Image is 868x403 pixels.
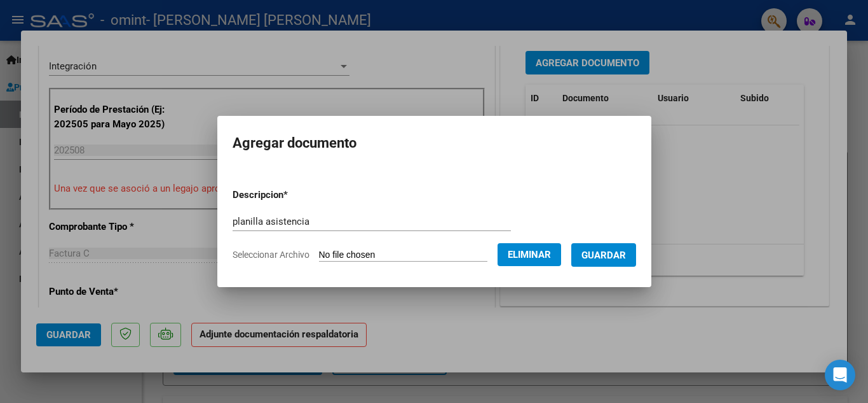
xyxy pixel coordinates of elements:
button: Guardar [571,243,636,267]
h2: Agregar documento [233,131,636,155]
div: Open Intercom Messenger [825,360,855,390]
span: Seleccionar Archivo [233,250,309,260]
button: Eliminar [498,243,561,266]
span: Eliminar [508,249,551,260]
p: Descripcion [233,188,354,202]
span: Guardar [581,250,626,261]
